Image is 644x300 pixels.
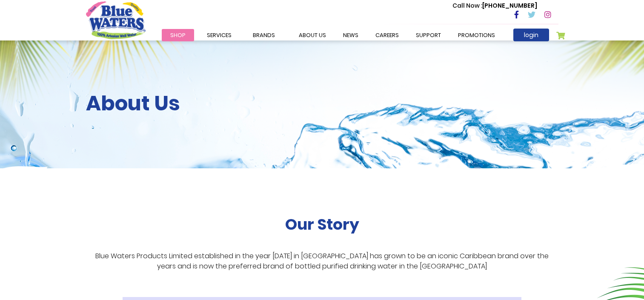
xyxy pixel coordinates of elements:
[452,1,482,10] span: Call Now :
[449,29,504,41] a: Promotions
[86,91,558,116] h2: About Us
[335,29,367,41] a: News
[170,31,186,39] span: Shop
[407,29,449,41] a: support
[290,29,335,41] a: about us
[86,251,558,271] p: Blue Waters Products Limited established in the year [DATE] in [GEOGRAPHIC_DATA] has grown to be ...
[207,31,232,39] span: Services
[253,31,275,39] span: Brands
[86,1,146,39] a: store logo
[367,29,407,41] a: careers
[285,215,359,234] h2: Our Story
[452,1,537,10] p: [PHONE_NUMBER]
[513,29,549,41] a: login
